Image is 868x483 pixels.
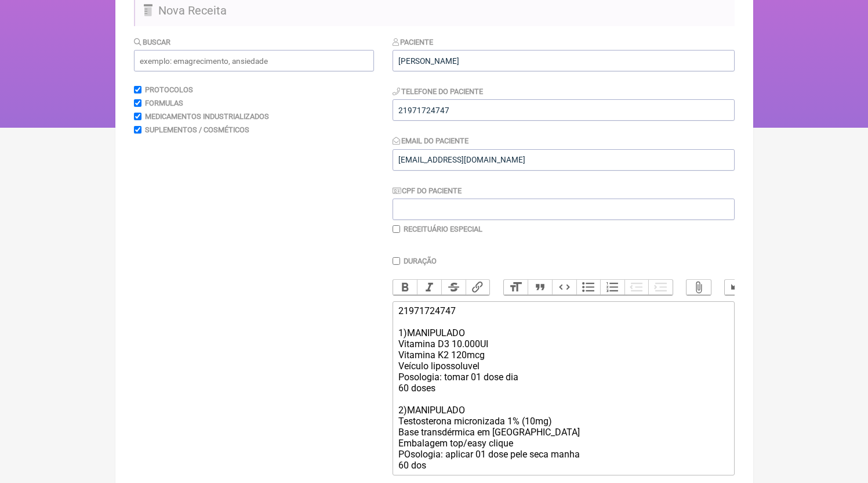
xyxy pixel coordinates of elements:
label: Buscar [134,38,171,46]
label: Medicamentos Industrializados [145,112,269,121]
button: Quote [528,280,552,295]
button: Attach Files [687,280,711,295]
button: Increase Level [648,280,673,295]
label: Protocolos [145,85,193,94]
label: Email do Paciente [393,136,469,145]
button: Numbers [600,280,624,295]
label: Duração [404,257,437,265]
button: Decrease Level [624,280,649,295]
label: Suplementos / Cosméticos [145,125,249,134]
label: Formulas [145,99,183,107]
button: Strikethrough [441,280,466,295]
div: 21971724747 1)MANIPULADO Vitamina D3 10.000UI Vitamina K2 120mcg Veículo lipossoluvel Posologia: ... [398,305,728,471]
button: Italic [417,280,441,295]
label: CPF do Paciente [393,186,462,195]
button: Link [466,280,490,295]
button: Bullets [576,280,601,295]
label: Receituário Especial [404,225,482,233]
button: Code [552,280,576,295]
input: exemplo: emagrecimento, ansiedade [134,50,374,71]
button: Bold [393,280,417,295]
label: Telefone do Paciente [393,87,484,96]
label: Paciente [393,38,434,46]
button: Heading [504,280,528,295]
button: Undo [725,280,749,295]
